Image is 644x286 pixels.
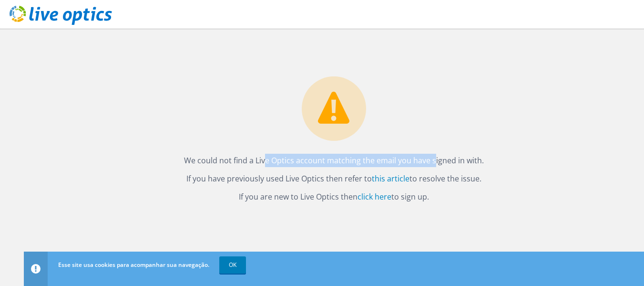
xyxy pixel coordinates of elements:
p: We could not find a Live Optics account matching the email you have signed in with. [33,154,634,167]
a: this article [372,173,409,184]
a: OK [219,256,246,274]
p: If you have previously used Live Optics then refer to to resolve the issue. [33,172,634,185]
a: click here [358,191,391,202]
span: Esse site usa cookies para acompanhar sua navegação. [58,261,209,269]
p: If you are new to Live Optics then to sign up. [33,190,634,203]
